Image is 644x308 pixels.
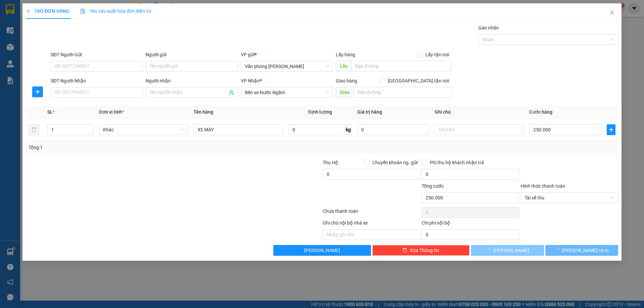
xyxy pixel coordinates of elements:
span: SL [47,109,53,115]
span: [GEOGRAPHIC_DATA] tận nơi [385,77,452,84]
span: [PERSON_NAME] và In [562,247,609,254]
div: Tổng: 1 [29,144,249,151]
span: plus [33,89,43,95]
button: [PERSON_NAME] [471,245,544,256]
span: close [609,10,615,15]
span: Thu Hộ [323,160,338,165]
div: SĐT Người Nhận [51,77,143,84]
span: Định lượng [308,109,332,115]
button: plus [32,86,43,97]
div: Chưa thanh toán [322,207,421,219]
label: Hình thức thanh toán [521,183,565,189]
span: Giao hàng [336,78,357,83]
span: Xóa Thông tin [410,247,439,254]
span: Tài xế thu [525,193,614,203]
input: VD: Bàn, Ghế [194,124,283,135]
span: loading [486,248,493,252]
span: plus [607,127,615,132]
span: Lấy tận nơi [423,51,452,58]
input: Dọc đường [354,87,452,98]
span: loading [554,248,562,252]
span: user-add [229,90,234,95]
button: [PERSON_NAME] và In [545,245,618,256]
span: [PERSON_NAME] [493,247,529,254]
span: kg [345,124,352,135]
span: Lấy hàng [336,52,355,57]
span: Bến xe Nước Ngầm [245,87,329,98]
div: VP gửi [241,51,333,58]
th: Ghi chú [432,106,527,119]
label: Gán nhãn [478,25,499,30]
div: Chi phí nội bộ [422,219,519,229]
input: Ghi Chú [435,124,524,135]
span: Giá trị hàng [357,109,382,115]
button: deleteXóa Thông tin [372,245,470,256]
span: Tổng cước [422,183,444,189]
span: Tên hàng [194,109,213,115]
input: Dọc đường [351,61,452,71]
span: Văn phòng Quỳnh Lưu [245,61,329,71]
span: plus [26,9,31,13]
span: Đơn vị tính [99,109,124,115]
span: Cước hàng [529,109,552,115]
button: Close [603,3,622,22]
span: Yêu cầu xuất hóa đơn điện tử [80,8,151,14]
span: [PERSON_NAME] [304,247,340,254]
span: TẠO ĐƠN HÀNG [26,8,69,14]
button: delete [29,124,39,135]
span: Chuyển khoản ng. gửi [370,159,420,166]
span: Lấy [336,61,351,71]
button: [PERSON_NAME] [273,245,371,256]
span: delete [402,248,407,253]
input: Nhập ghi chú [323,229,420,240]
span: Phí thu hộ khách nhận trả [427,159,487,166]
span: VP Nhận [241,78,260,83]
div: Người gửi [146,51,238,58]
div: Ghi chú nội bộ nhà xe [323,219,420,229]
div: Người nhận [146,77,238,84]
input: 0 [357,124,429,135]
img: icon [80,9,86,14]
div: SĐT Người Gửi [51,51,143,58]
span: Khác [103,125,184,135]
span: Giao [336,87,354,98]
button: plus [607,124,615,135]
